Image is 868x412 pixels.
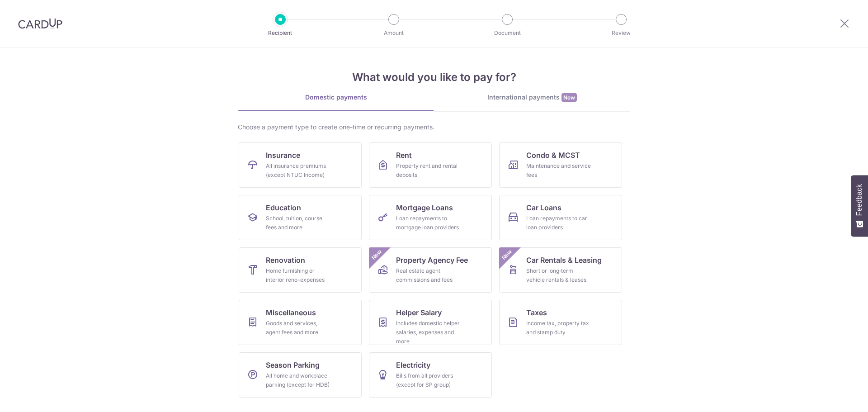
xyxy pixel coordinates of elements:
a: Helper SalaryIncludes domestic helper salaries, expenses and more [369,300,492,345]
a: MiscellaneousGoods and services, agent fees and more [239,300,362,345]
div: School, tuition, course fees and more [266,214,331,232]
div: Includes domestic helper salaries, expenses and more [396,319,461,346]
div: Short or long‑term vehicle rentals & leases [526,266,591,284]
span: Rent [396,150,412,161]
div: All home and workplace parking (except for HDB) [266,371,331,389]
div: Maintenance and service fees [526,161,591,180]
div: Income tax, property tax and stamp duty [526,319,591,337]
img: CardUp [18,18,62,29]
div: Goods and services, agent fees and more [266,319,331,337]
span: Condo & MCST [526,150,580,161]
a: ElectricityBills from all providers (except for SP group) [369,352,492,398]
span: New [369,247,384,262]
div: Home furnishing or interior reno-expenses [266,266,331,284]
div: Domestic payments [238,93,434,102]
div: Choose a payment type to create one-time or recurring payments. [238,123,630,132]
span: Insurance [266,150,300,161]
span: Season Parking [266,360,320,370]
a: Condo & MCSTMaintenance and service fees [499,142,622,188]
a: Car Rentals & LeasingShort or long‑term vehicle rentals & leasesNew [499,247,622,293]
a: Mortgage LoansLoan repayments to mortgage loan providers [369,195,492,240]
span: New [500,247,514,262]
span: Car Loans [526,202,561,213]
a: EducationSchool, tuition, course fees and more [239,195,362,240]
p: Document [474,28,541,38]
span: Education [266,202,301,213]
div: Real estate agent commissions and fees [396,266,461,284]
a: Season ParkingAll home and workplace parking (except for HDB) [239,352,362,398]
h4: What would you like to pay for? [238,69,630,85]
span: Helper Salary [396,307,442,318]
div: Bills from all providers (except for SP group) [396,371,461,389]
span: Car Rentals & Leasing [526,255,602,265]
span: Renovation [266,255,305,265]
a: Car LoansLoan repayments to car loan providers [499,195,622,240]
a: Property Agency FeeReal estate agent commissions and feesNew [369,247,492,293]
div: All insurance premiums (except NTUC Income) [266,161,331,180]
span: New [561,93,577,102]
p: Review [588,28,655,38]
iframe: Opens a widget where you can find more information [810,385,859,407]
div: Loan repayments to mortgage loan providers [396,214,461,232]
a: InsuranceAll insurance premiums (except NTUC Income) [239,142,362,188]
button: Feedback - Show survey [851,175,868,237]
span: Taxes [526,307,547,318]
span: Miscellaneous [266,307,316,318]
span: Feedback [855,184,863,216]
p: Recipient [247,28,314,38]
a: TaxesIncome tax, property tax and stamp duty [499,300,622,345]
a: RenovationHome furnishing or interior reno-expenses [239,247,362,293]
span: Mortgage Loans [396,202,453,213]
a: RentProperty rent and rental deposits [369,142,492,188]
div: International payments [434,93,630,102]
div: Property rent and rental deposits [396,161,461,180]
p: Amount [360,28,427,38]
div: Loan repayments to car loan providers [526,214,591,232]
span: Electricity [396,360,430,370]
span: Property Agency Fee [396,255,468,265]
